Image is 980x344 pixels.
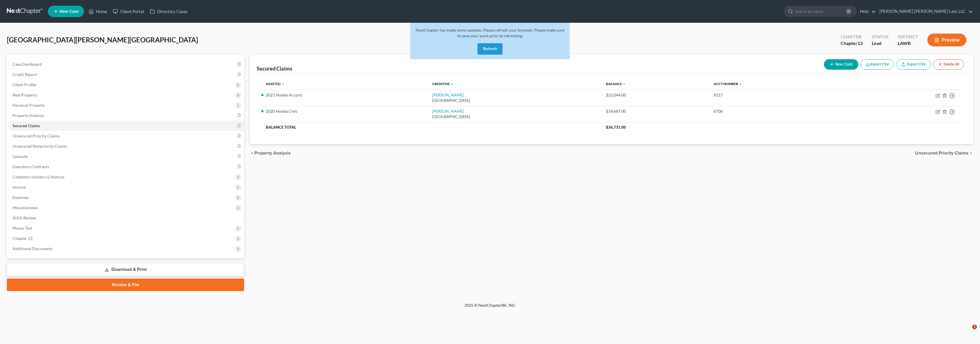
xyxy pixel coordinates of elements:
[8,141,244,151] a: Unsecured Nonpriority Claims
[8,213,244,223] a: SOFA Review
[13,164,49,169] span: Executory Contracts
[714,92,844,98] div: 8117
[7,36,198,44] span: [GEOGRAPHIC_DATA][PERSON_NAME][GEOGRAPHIC_DATA]
[795,6,847,17] input: Search by name...
[266,108,423,114] li: 2020 Honda Civic
[714,108,844,114] div: 6706
[147,6,191,17] a: Directory Cases
[972,325,977,329] span: 2
[13,123,40,128] span: Secured Claims
[606,92,704,98] div: $22,044.00
[857,40,863,46] span: 13
[8,59,244,69] a: Case Dashboard
[8,151,244,162] a: Lawsuits
[927,34,966,46] button: Preview
[60,9,79,14] span: New Case
[13,82,36,87] span: Client Profile
[266,82,285,86] a: Asset(s) expand_less
[432,109,464,114] a: [PERSON_NAME]
[477,43,503,55] button: Refresh
[969,151,973,155] i: chevron_right
[739,83,742,86] i: expand_less
[714,82,742,86] a: Acct Number expand_less
[13,195,29,200] span: Expenses
[8,131,244,141] a: Unsecured Priority Claims
[7,279,244,291] a: Review & File
[328,302,652,313] div: 2025 © NextChapterBK, INC
[13,62,42,67] span: Case Dashboard
[432,92,464,97] a: [PERSON_NAME]
[13,144,67,149] span: Unsecured Nonpriority Claims
[857,6,876,17] a: Help
[915,151,969,155] span: Unsecured Priority Claims
[13,113,44,118] span: Property Analysis
[861,59,894,70] button: Import CSV
[13,226,32,230] span: Means Test
[450,83,454,86] i: expand_less
[872,40,889,47] div: Lead
[86,6,110,17] a: Home
[250,151,291,155] button: chevron_left Property Analysis
[841,40,863,47] div: Chapter
[432,114,597,120] div: [GEOGRAPHIC_DATA]
[13,103,45,108] span: Personal Property
[877,6,973,17] a: [PERSON_NAME] [PERSON_NAME] Law, LLC
[13,246,53,251] span: Additional Documents
[8,162,244,172] a: Executory Contracts
[8,121,244,131] a: Secured Claims
[7,263,244,276] a: Download & Print
[896,59,931,70] a: Export CSV
[13,236,32,241] span: Chapter 13
[13,185,26,189] span: Income
[13,154,28,159] span: Lawsuits
[8,69,244,80] a: Credit Report
[13,174,64,179] span: Codebtors Insiders & Notices
[13,133,60,138] span: Unsecured Priority Claims
[432,82,454,86] a: Creditor expand_less
[898,34,918,40] div: District
[257,65,292,72] div: Secured Claims
[13,215,36,220] span: SOFA Review
[898,40,918,47] div: LAWB
[254,151,291,155] span: Property Analysis
[281,83,285,86] i: expand_less
[622,83,626,86] i: expand_less
[824,59,858,70] button: New Claim
[13,72,37,77] span: Credit Report
[266,92,423,98] li: 2021 Honda Accord
[250,151,254,155] i: chevron_left
[961,325,974,338] iframe: Intercom live chat
[915,151,973,155] button: Unsecured Priority Claims chevron_right
[8,110,244,121] a: Property Analysis
[933,59,964,70] button: Delete All
[606,125,626,129] span: $36,731.00
[261,122,601,132] th: Balance Total
[110,6,147,17] a: Client Portal
[872,34,889,40] div: Status
[13,92,37,97] span: Real Property
[606,82,626,86] a: Balance expand_less
[841,34,863,40] div: Chapter
[13,205,38,210] span: Miscellaneous
[432,98,597,103] div: [GEOGRAPHIC_DATA]
[416,28,564,38] span: NextChapter has made some updates. Please refresh your browser. Please make sure to save your wor...
[606,108,704,114] div: $14,687.00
